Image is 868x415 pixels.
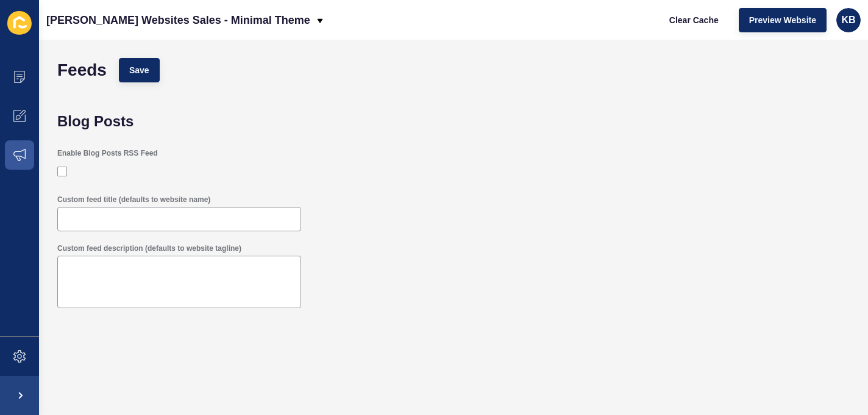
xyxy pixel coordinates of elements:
[841,14,855,26] span: KB
[659,8,729,32] button: Clear Cache
[129,64,149,76] span: Save
[57,195,210,204] label: Custom feed title (defaults to website name)
[739,8,827,32] button: Preview Website
[57,113,856,130] h1: Blog Posts
[57,64,107,76] h1: Feeds
[119,58,160,82] button: Save
[46,5,310,35] p: [PERSON_NAME] Websites Sales - Minimal Theme
[749,14,816,26] span: Preview Website
[57,244,241,253] label: Custom feed description (defaults to website tagline)
[57,148,158,158] label: Enable Blog Posts RSS Feed
[669,14,719,26] span: Clear Cache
